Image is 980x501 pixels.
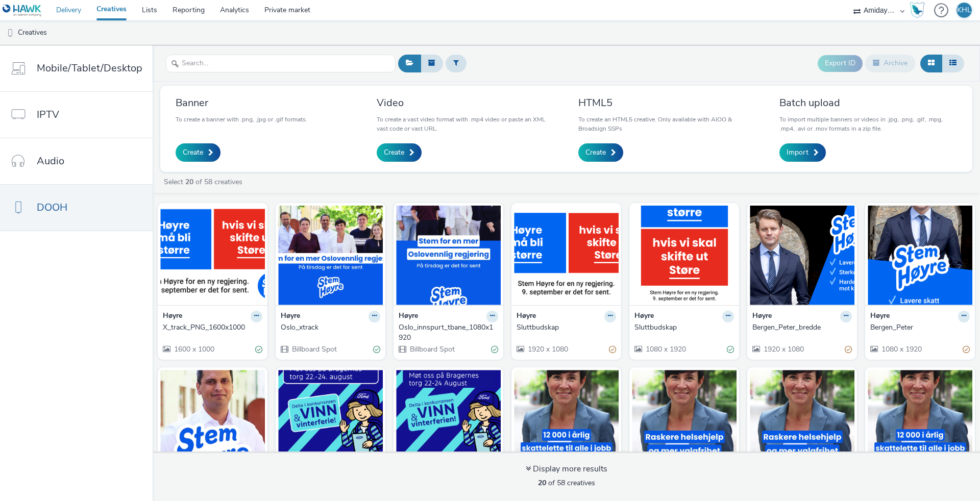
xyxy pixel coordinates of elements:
[920,55,942,72] button: Grid
[37,200,67,215] span: DOOH
[578,143,623,162] a: Create
[37,107,59,122] span: IPTV
[517,322,612,333] div: Sluttbudskap
[634,322,734,333] a: Sluttbudskap
[163,311,182,322] strong: Høyre
[377,96,554,110] h3: Video
[727,344,734,355] div: Valid
[255,344,262,355] div: Valid
[160,206,265,305] img: X_track_PNG_1600x1000 visual
[963,344,970,355] div: Partially valid
[910,2,929,18] a: Hawk Academy
[37,61,142,76] span: Mobile/Tablet/Desktop
[752,322,848,333] div: Bergen_Peter_bredde
[870,322,970,333] a: Bergen_Peter
[517,311,536,322] strong: Høyre
[517,322,616,333] a: Sluttbudskap
[763,344,804,354] span: 1920 x 1080
[538,478,595,488] span: of 58 creatives
[526,463,607,475] div: Display more results
[409,344,455,354] span: Billboard Spot
[377,143,422,162] a: Create
[752,322,852,333] a: Bergen_Peter_bredde
[942,55,964,72] button: Table
[281,322,376,333] div: Oslo_xtrack
[173,344,214,354] span: 1600 x 1000
[185,177,193,187] strong: 20
[183,147,203,158] span: Create
[373,344,380,355] div: Valid
[278,206,383,305] img: Oslo_xtrack visual
[632,370,737,469] img: boler visual
[176,143,220,162] a: Create
[3,4,42,17] img: undefined Logo
[779,115,957,133] p: To import multiple banners or videos in .jpg, .png, .gif, .mpg, .mp4, .avi or .mov formats in a z...
[752,311,772,322] strong: Høyre
[514,206,619,305] img: Sluttbudskap visual
[291,344,337,354] span: Billboard Spot
[750,370,854,469] img: cc_vinderen visual
[880,344,922,354] span: 1080 x 1920
[281,322,380,333] a: Oslo_xtrack
[281,311,300,322] strong: Høyre
[779,96,957,110] h3: Batch upload
[870,322,966,333] div: Bergen_Peter
[634,322,730,333] div: Sluttbudskap
[278,370,383,469] img: Elvestivalen_ny visual
[399,322,494,343] div: Oslo_innspurt_tbane_1080x1920
[160,370,265,469] img: Oslo_Hoyre_Manglerud visual
[514,370,619,469] img: Bryn visual
[163,177,247,187] a: Select of 58 creatives
[399,322,498,343] a: Oslo_innspurt_tbane_1080x1920
[396,206,501,305] img: Oslo_innspurt_tbane_1080x1920 visual
[609,344,616,355] div: Partially valid
[578,115,756,133] p: To create an HTML5 creative. Only available with AIOO & Broadsign SSPs
[632,206,737,305] img: Sluttbudskap visual
[163,322,258,333] div: X_track_PNG_1600x1000
[163,322,262,333] a: X_track_PNG_1600x1000
[5,28,15,38] img: dooh
[750,206,854,305] img: Bergen_Peter_bredde visual
[578,96,756,110] h3: HTML5
[37,154,64,168] span: Audio
[491,344,498,355] div: Valid
[865,55,915,72] button: Archive
[399,311,418,322] strong: Høyre
[176,115,307,124] p: To create a banner with .png, .jpg or .gif formats.
[957,3,971,18] div: KHL
[538,478,546,488] strong: 20
[910,2,925,18] img: Hawk Academy
[868,206,972,305] img: Bergen_Peter visual
[845,344,852,355] div: Partially valid
[779,143,826,162] a: Import
[384,147,404,158] span: Create
[527,344,568,354] span: 1920 x 1080
[870,311,890,322] strong: Høyre
[818,55,863,71] button: Export ID
[868,370,972,469] img: grorud_sandaker visual
[585,147,606,158] span: Create
[176,96,307,110] h3: Banner
[396,370,501,469] img: Elvefestivalen visual
[377,115,554,133] p: To create a vast video format with .mp4 video or paste an XML vast code or vast URL.
[166,55,396,72] input: Search...
[645,344,686,354] span: 1080 x 1920
[634,311,654,322] strong: Høyre
[787,147,808,158] span: Import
